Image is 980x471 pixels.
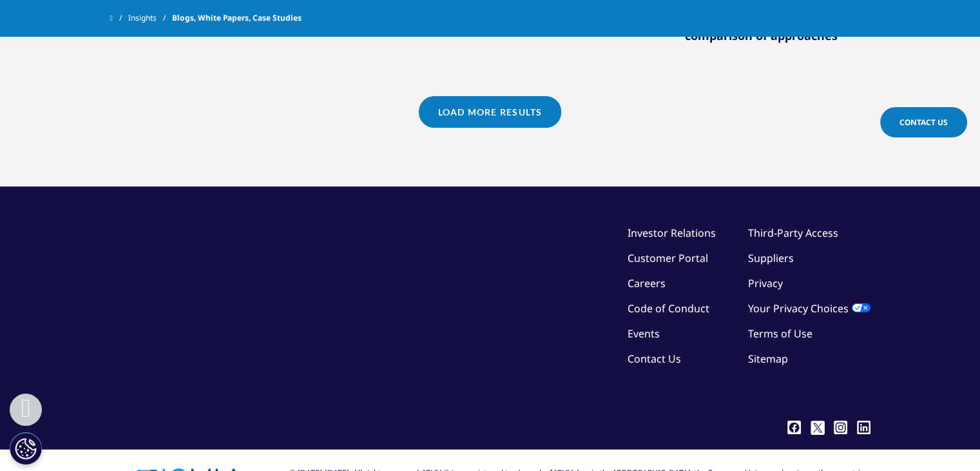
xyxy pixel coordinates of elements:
a: Insights [128,6,172,30]
span: Blogs, White Papers, Case Studies [172,6,302,30]
a: Terms of Use [748,326,812,341]
a: Suppliers [748,251,794,265]
a: Events [628,326,660,341]
a: Load More Results [419,96,561,128]
span: Contact Us [899,117,948,128]
a: Third-Party Access [748,226,838,240]
a: Customer Portal [628,251,708,265]
a: Careers [628,276,666,290]
a: Code of Conduct [628,301,709,316]
a: Privacy [748,276,783,290]
a: Contact Us [880,107,967,137]
a: Sitemap [748,352,788,366]
a: Contact Us [628,352,681,366]
a: Investor Relations [628,226,716,240]
a: Your Privacy Choices [748,301,870,316]
button: Cookie 设置 [10,432,42,465]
